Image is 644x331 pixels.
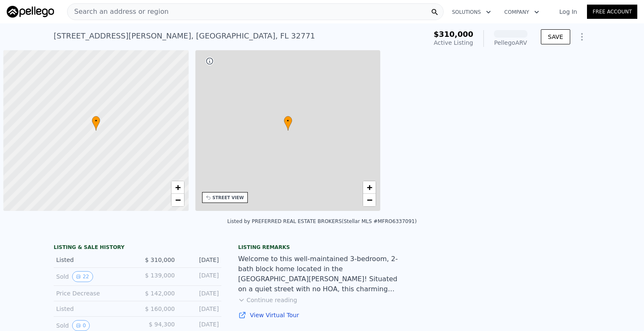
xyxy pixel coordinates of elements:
span: − [367,195,372,205]
div: • [284,116,292,131]
button: Continue reading [238,296,297,304]
a: Zoom in [171,181,184,194]
span: $ 142,000 [145,290,175,297]
div: Listed by PREFERRED REAL ESTATE BROKERS (Stellar MLS #MFRO6337091) [227,218,417,224]
a: Zoom in [363,181,376,194]
button: SAVE [541,29,570,44]
div: [DATE] [182,289,219,298]
div: Listed [56,305,131,313]
a: Zoom out [363,194,376,206]
div: [STREET_ADDRESS][PERSON_NAME] , [GEOGRAPHIC_DATA] , FL 32771 [54,30,315,42]
span: • [284,117,292,125]
div: Sold [56,320,131,331]
div: [DATE] [182,305,219,313]
div: • [92,116,100,131]
div: Sold [56,271,131,282]
div: STREET VIEW [213,195,244,201]
button: Company [498,5,546,20]
span: − [175,195,180,205]
button: View historical data [72,320,90,331]
div: [DATE] [182,320,219,331]
button: Solutions [445,5,498,20]
a: Free Account [587,5,637,19]
div: Price Decrease [56,289,131,298]
span: Search an address or region [68,7,169,17]
img: Pellego [7,6,54,18]
div: [DATE] [182,256,219,264]
div: LISTING & SALE HISTORY [54,244,221,252]
div: Welcome to this well-maintained 3-bedroom, 2-bath block home located in the [GEOGRAPHIC_DATA][PER... [238,254,406,294]
span: Active Listing [434,39,473,46]
span: • [92,117,100,125]
div: [DATE] [182,271,219,282]
span: $310,000 [434,30,473,38]
button: View historical data [72,271,93,282]
div: Listing remarks [238,244,406,251]
span: + [175,182,180,192]
span: $ 139,000 [145,272,175,279]
a: View Virtual Tour [238,311,406,319]
a: Zoom out [171,194,184,206]
span: $ 94,300 [149,321,175,328]
span: $ 160,000 [145,305,175,312]
div: Listed [56,256,131,264]
button: Show Options [574,28,590,45]
span: $ 310,000 [145,257,175,263]
span: + [367,182,372,192]
a: Log In [549,8,587,16]
div: Pellego ARV [494,38,527,47]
